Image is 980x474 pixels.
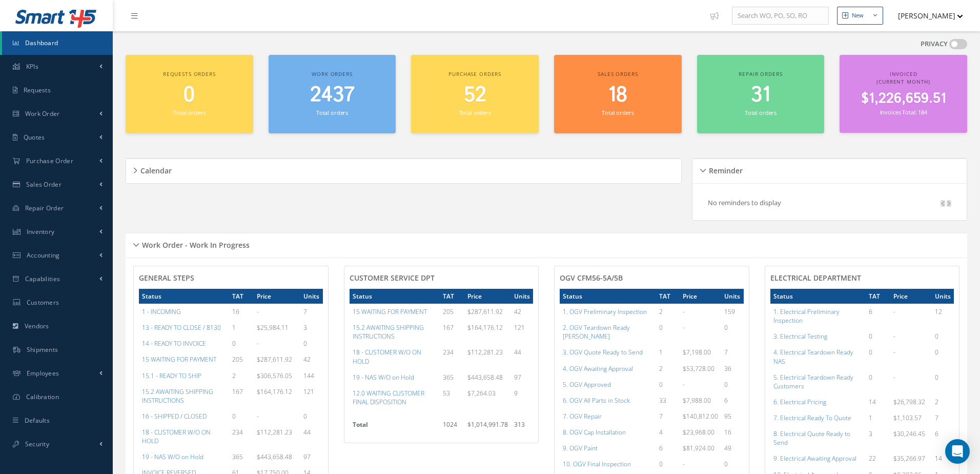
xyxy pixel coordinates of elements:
[142,412,207,421] a: 16 - SHIPPED / CLOSED
[440,304,464,320] td: 205
[945,439,970,464] div: Open Intercom Messenger
[300,449,322,465] td: 97
[721,361,743,377] td: 36
[353,348,421,365] a: 18 - CUSTOMER W/O ON HOLD
[163,70,216,77] span: Requests orders
[316,109,348,116] small: Total orders
[656,456,680,472] td: 0
[464,289,511,304] th: Price
[773,373,853,390] a: 5. Electrical Teardown Ready Customers
[257,387,292,396] span: $164,176.12
[27,227,55,236] span: Inventory
[2,31,113,55] a: Dashboard
[656,377,680,392] td: 0
[440,289,464,304] th: TAT
[560,289,656,304] th: Status
[511,320,533,344] td: 121
[683,323,685,332] span: -
[560,274,744,283] h4: OGV CFM56-5A/5B
[683,444,714,452] span: $81,924.00
[721,289,743,304] th: Units
[773,454,856,463] a: 9. Electrical Awaiting Approval
[25,109,60,118] span: Work Order
[142,323,221,332] a: 13 - READY TO CLOSE / 8130
[852,11,864,20] div: New
[300,304,322,320] td: 7
[721,408,743,424] td: 95
[467,389,496,398] span: $7,264.03
[739,70,782,77] span: Repair orders
[563,380,611,389] a: 5. OGV Approved
[300,424,322,449] td: 44
[656,408,680,424] td: 7
[467,348,503,357] span: $112,281.23
[563,323,630,341] a: 2. OGV Teardown Ready [PERSON_NAME]
[26,180,62,189] span: Sales Order
[269,55,396,133] a: Work orders 2437 Total orders
[25,440,49,448] span: Security
[300,335,322,351] td: 0
[511,344,533,369] td: 44
[890,70,917,77] span: Invoiced
[183,81,195,110] span: 0
[139,238,250,250] h5: Work Order - Work In Progress
[229,289,254,304] th: TAT
[770,289,866,304] th: Status
[866,304,890,328] td: 6
[300,408,322,424] td: 0
[312,70,352,77] span: Work orders
[656,289,680,304] th: TAT
[773,332,827,341] a: 3. Electrical Testing
[773,413,851,422] a: 7. Electrical Ready To Quote
[932,426,954,450] td: 6
[656,361,680,377] td: 2
[932,410,954,426] td: 7
[893,307,895,316] span: -
[656,440,680,456] td: 6
[350,417,440,438] th: Total
[921,39,948,49] label: PRIVACY
[440,417,464,438] td: 1024
[353,323,424,341] a: 15.2 AWAITING SHIPPING INSTRUCTIONS
[932,394,954,410] td: 2
[300,368,322,384] td: 144
[683,412,718,421] span: $140,812.00
[353,373,414,382] a: 19 - NAS W/O on Hold
[440,344,464,369] td: 234
[448,70,501,77] span: Purchase orders
[173,109,205,116] small: Total orders
[708,198,781,207] p: No reminders to display
[229,449,254,465] td: 365
[932,369,954,394] td: 0
[229,335,254,351] td: 0
[26,156,73,165] span: Purchase Order
[25,274,60,283] span: Capabilities
[300,320,322,335] td: 3
[440,320,464,344] td: 167
[840,55,967,133] a: Invoiced (Current Month) $1,226,659.51 Invoices Total: 184
[866,450,890,466] td: 22
[861,89,946,109] span: $1,226,659.51
[142,452,203,461] a: 19 - NAS W/O on Hold
[721,304,743,320] td: 159
[866,344,890,369] td: 0
[257,371,292,380] span: $306,576.05
[563,307,647,316] a: 1. OGV Preliminary Inspection
[721,344,743,360] td: 7
[257,323,289,332] span: $25,984.11
[683,460,685,468] span: -
[721,392,743,408] td: 6
[310,81,355,110] span: 2437
[732,7,829,25] input: Search WO, PO, SO, RO
[467,420,508,429] span: $1,014,991.78
[257,412,259,421] span: -
[608,81,627,110] span: 18
[257,355,292,364] span: $287,611.92
[511,369,533,385] td: 97
[254,289,300,304] th: Price
[721,320,743,344] td: 0
[25,38,58,47] span: Dashboard
[697,55,825,133] a: Repair orders 31 Total orders
[721,377,743,392] td: 0
[142,355,216,364] a: 15 WAITING FOR PAYMENT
